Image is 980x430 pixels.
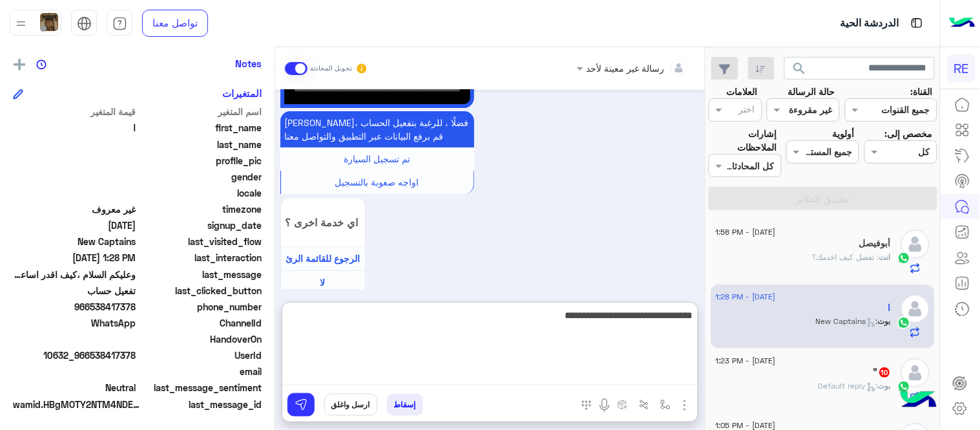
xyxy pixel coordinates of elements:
[139,219,262,232] span: signup_date
[13,235,136,248] span: New Captains
[618,400,628,410] img: create order
[898,316,911,329] img: WhatsApp
[13,316,136,330] span: 2
[792,61,808,76] span: search
[716,226,776,238] span: [DATE] - 1:58 PM
[139,284,262,297] span: last_clicked_button
[639,400,649,410] img: Trigger scenario
[13,186,136,200] span: null
[139,268,262,281] span: last_message
[874,367,891,378] h5: "
[813,252,880,262] span: تفضل كيف اخدمك؟
[13,365,136,378] span: null
[139,365,262,378] span: email
[13,251,136,264] span: 2025-09-13T10:28:44.605Z
[950,10,975,37] img: Logo
[739,102,757,119] div: اختر
[310,63,353,74] small: تحويل المحادثة
[716,291,776,303] span: [DATE] - 1:28 PM
[909,15,925,31] img: tab
[13,202,136,216] span: غير معروف
[655,394,676,415] button: select flow
[896,378,941,424] img: hulul-logo.png
[660,400,671,410] img: select flow
[139,349,262,362] span: UserId
[910,85,932,98] label: القناة:
[709,187,937,210] button: تطبيق الفلاتر
[40,13,58,31] img: userImage
[286,216,360,228] span: اي خدمة اخرى ؟
[581,400,592,411] img: make a call
[222,87,262,99] h6: المتغيرات
[879,381,891,391] span: بوت
[324,394,377,416] button: ارسل واغلق
[860,238,891,249] h5: أبوفيصل
[880,252,891,262] span: انت
[884,127,932,140] label: مخصص إلى:
[901,294,930,323] img: defaultAdmin.png
[139,186,262,200] span: locale
[139,154,262,167] span: profile_pic
[139,121,262,134] span: first_name
[139,300,262,314] span: phone_number
[13,381,136,394] span: 0
[286,253,360,264] span: الرجوع للقائمة الرئ
[840,15,899,32] p: الدردشة الحية
[879,316,891,326] span: بوت
[320,277,326,288] span: لا
[833,127,855,140] label: أولوية
[77,16,92,31] img: tab
[387,394,423,416] button: إسقاط
[112,16,127,31] img: tab
[344,153,410,164] span: تم تسجيل السيارة
[880,367,890,378] span: 10
[295,398,308,411] img: send message
[139,138,262,151] span: last_name
[13,16,29,32] img: profile
[13,284,136,297] span: تفعيل حساب
[716,355,776,367] span: [DATE] - 1:23 PM
[597,398,612,413] img: send voice note
[139,251,262,264] span: last_interaction
[817,316,879,326] span: : New Captains
[139,332,262,346] span: HandoverOn
[634,394,655,415] button: Trigger scenario
[13,105,136,118] span: قيمة المتغير
[898,380,911,393] img: WhatsApp
[142,10,208,37] a: تواصل معنا
[145,398,262,411] span: last_message_id
[13,121,136,134] span: ا
[139,235,262,248] span: last_visited_flow
[726,85,757,98] label: العلامات
[898,252,911,264] img: WhatsApp
[235,58,262,69] h6: Notes
[139,170,262,184] span: gender
[280,111,474,147] p: 13/9/2025, 1:28 PM
[13,300,136,314] span: 966538417378
[612,394,634,415] button: create order
[13,268,136,281] span: وعليكم السلام ،كيف اقدر اساعدك
[139,381,262,394] span: last_message_sentiment
[139,316,262,330] span: ChannelId
[889,303,891,314] h5: ا
[901,358,930,387] img: defaultAdmin.png
[901,230,930,259] img: defaultAdmin.png
[677,398,693,413] img: send attachment
[335,177,419,188] span: اواجه صعوبة بالتسجيل
[788,85,835,98] label: حالة الرسالة
[14,59,25,70] img: add
[107,10,132,37] a: tab
[784,57,816,85] button: search
[709,127,777,155] label: إشارات الملاحظات
[819,381,879,391] span: : Default reply
[13,398,142,411] span: wamid.HBgMOTY2NTM4NDE3Mzc4FQIAEhgUMkFENDUyQkM1MzNGNTFCREYwRDIA
[13,349,136,362] span: 10632_966538417378
[948,54,975,82] div: RE
[13,219,136,232] span: 2025-09-13T10:28:11.254Z
[13,332,136,346] span: null
[139,105,262,118] span: اسم المتغير
[13,170,136,184] span: null
[139,202,262,216] span: timezone
[36,59,47,70] img: notes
